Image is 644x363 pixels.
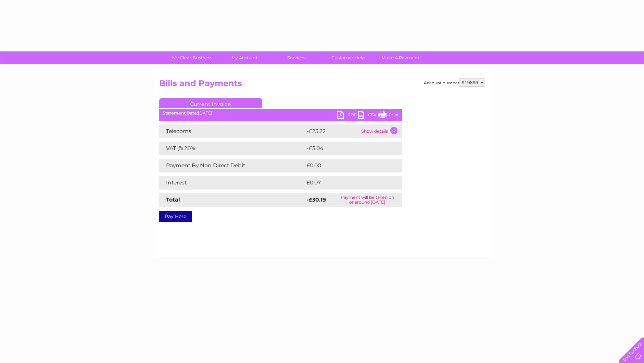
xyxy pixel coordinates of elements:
h2: Bills and Payments [159,78,485,92]
strong: -£30.19 [307,196,326,203]
div: [DATE] [159,111,402,116]
a: My Account [216,51,273,64]
a: Services [268,51,325,64]
a: Print [378,111,399,121]
td: Payment will be taken on or around [DATE] [332,193,402,207]
td: Interest [159,176,305,190]
div: Account number [424,78,485,87]
td: -£5.04 [305,142,388,155]
td: Payment By Non Direct Debit [159,159,305,172]
a: Pay Here [159,211,192,222]
b: Statement Date: [163,110,198,116]
td: -£25.22 [305,124,359,138]
td: VAT @ 20% [159,142,305,155]
a: CSV [358,111,378,121]
td: Telecoms [159,124,305,138]
td: £0.00 [305,159,387,172]
a: Customer Help [320,51,377,64]
a: Current Invoice [159,98,262,108]
a: PDF [337,111,358,121]
a: Make A Payment [372,51,429,64]
td: Show details [359,124,402,138]
a: My Clear Business [164,51,220,64]
strong: Total [166,196,180,203]
td: £0.07 [305,176,386,190]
